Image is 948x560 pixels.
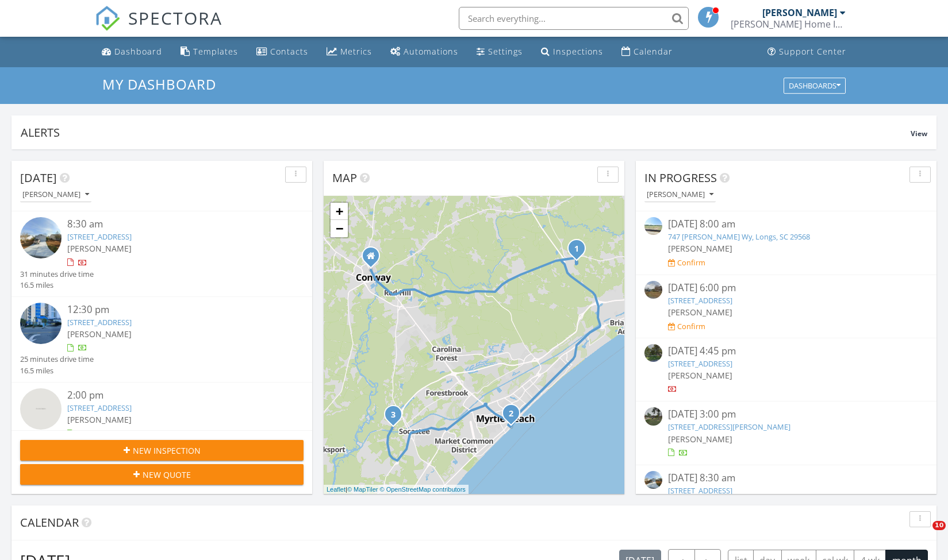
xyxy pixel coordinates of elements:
img: streetview [644,407,662,425]
a: Zoom out [331,220,348,237]
div: 368 Junco Cir, Longs, SC 29568 [577,248,584,255]
button: New Quote [20,464,304,485]
img: streetview [20,217,62,258]
a: 8:30 am [STREET_ADDRESS] [PERSON_NAME] 31 minutes drive time 16.5 miles [20,217,304,291]
span: My Dashboard [102,75,216,94]
div: 16.5 miles [20,280,94,291]
div: 12:30 pm [67,303,280,317]
div: Automations [404,46,458,57]
div: [DATE] 6:00 pm [668,281,904,295]
span: View [911,129,927,138]
div: [DATE] 8:00 am [668,217,904,231]
a: Inspections [536,41,608,63]
button: New Inspection [20,440,304,461]
img: streetview [644,217,662,235]
div: [DATE] 3:00 pm [668,407,904,422]
div: Templates [193,46,238,57]
div: 504 N Ocean Blvd 1106, Myrtle Beach, SC 29577 [511,413,518,420]
span: [DATE] [20,170,57,186]
a: [STREET_ADDRESS] [668,485,732,496]
a: [STREET_ADDRESS] [67,403,132,413]
a: Confirm [668,257,705,268]
a: Settings [472,41,527,63]
a: SPECTORA [95,16,222,40]
div: [PERSON_NAME] [22,191,89,199]
a: 12:30 pm [STREET_ADDRESS] [PERSON_NAME] 25 minutes drive time 16.5 miles [20,303,304,376]
span: [PERSON_NAME] [668,307,732,318]
div: 16.5 miles [20,365,94,376]
div: 2:00 pm [67,388,280,403]
div: | [324,485,469,495]
div: 902 10th ave , Conway SC 29526 [371,256,378,262]
span: [PERSON_NAME] [67,243,132,254]
button: [PERSON_NAME] [644,187,716,203]
button: [PERSON_NAME] [20,187,91,203]
a: [STREET_ADDRESS] [67,231,132,242]
span: New Quote [143,469,191,481]
img: streetview [20,303,62,344]
a: Contacts [252,41,313,63]
div: [PERSON_NAME] [647,191,713,199]
button: Dashboards [784,78,846,94]
div: Contacts [270,46,308,57]
div: Confirm [677,322,705,331]
span: In Progress [644,170,717,186]
a: [STREET_ADDRESS][PERSON_NAME] [668,422,790,432]
div: Confirm [677,258,705,267]
div: 327 Brackish Dr, Myrtle Beach, SC 29588 [393,414,400,421]
div: Calendar [634,46,673,57]
i: 1 [574,245,579,253]
div: 25 minutes drive time [20,354,94,365]
a: [DATE] 6:00 pm [STREET_ADDRESS] [PERSON_NAME] Confirm [644,281,928,332]
a: Automations (Basic) [386,41,463,63]
a: [DATE] 4:45 pm [STREET_ADDRESS] [PERSON_NAME] [644,344,928,395]
span: [PERSON_NAME] [668,434,732,445]
a: Zoom in [331,203,348,220]
img: streetview [20,388,62,430]
span: [PERSON_NAME] [67,329,132,339]
div: [PERSON_NAME] [762,7,837,18]
a: Dashboard [97,41,167,63]
a: [DATE] 8:30 am [STREET_ADDRESS] [PERSON_NAME] [644,471,928,522]
input: Search everything... [459,7,689,30]
i: 3 [391,411,396,419]
a: Confirm [668,321,705,332]
div: Settings [488,46,523,57]
a: [STREET_ADDRESS] [668,295,732,306]
img: streetview [644,344,662,362]
div: Alerts [21,125,911,140]
a: Support Center [763,41,851,63]
a: Templates [176,41,243,63]
span: Calendar [20,515,79,530]
span: New Inspection [133,445,201,457]
div: Support Center [779,46,846,57]
span: Map [332,170,357,186]
img: The Best Home Inspection Software - Spectora [95,6,120,31]
div: 31 minutes drive time [20,269,94,280]
div: Metrics [340,46,372,57]
a: Leaflet [327,486,346,493]
div: Dashboard [114,46,162,57]
div: Dashboards [789,82,840,90]
a: Metrics [322,41,377,63]
div: Inspections [553,46,603,57]
a: [DATE] 8:00 am 747 [PERSON_NAME] Wy, Longs, SC 29568 [PERSON_NAME] Confirm [644,217,928,268]
span: [PERSON_NAME] [67,414,132,425]
iframe: Intercom live chat [909,521,937,549]
a: © MapTiler [347,486,378,493]
i: 2 [509,410,513,418]
div: [DATE] 4:45 pm [668,344,904,358]
img: streetview [644,281,662,299]
div: [DATE] 8:30 am [668,471,904,485]
span: 10 [932,521,946,530]
a: [STREET_ADDRESS] [67,317,132,327]
a: [STREET_ADDRESS] [668,358,732,369]
img: streetview [644,471,662,489]
span: [PERSON_NAME] [668,370,732,381]
div: Sloan Home Inspections [731,18,846,30]
a: © OpenStreetMap contributors [380,486,466,493]
a: [DATE] 3:00 pm [STREET_ADDRESS][PERSON_NAME] [PERSON_NAME] [644,407,928,458]
a: Calendar [617,41,677,63]
a: 747 [PERSON_NAME] Wy, Longs, SC 29568 [668,231,810,242]
a: 2:00 pm [STREET_ADDRESS] [PERSON_NAME] 22 minutes drive time 13.5 miles [20,388,304,462]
